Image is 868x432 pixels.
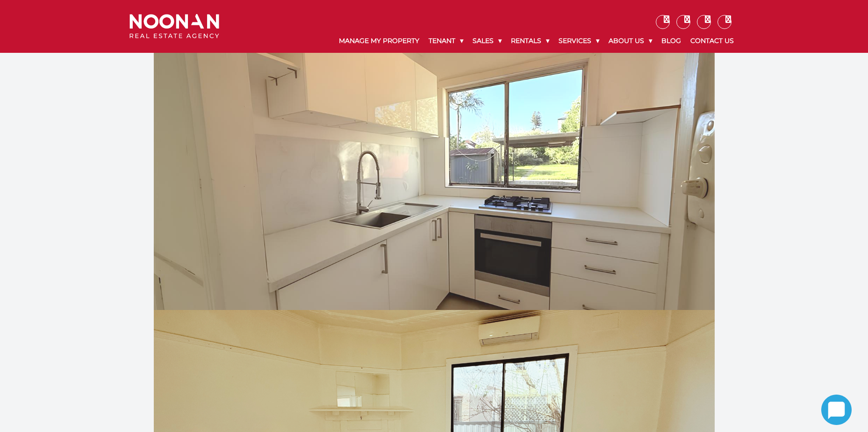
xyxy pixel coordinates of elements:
a: Contact Us [686,29,739,53]
a: Services [554,29,604,53]
a: Sales [468,29,506,53]
a: Tenant [424,29,468,53]
img: Noonan Real Estate Agency [129,14,219,39]
a: Blog [657,29,686,53]
a: Rentals [506,29,554,53]
a: Manage My Property [334,29,424,53]
a: About Us [604,29,657,53]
